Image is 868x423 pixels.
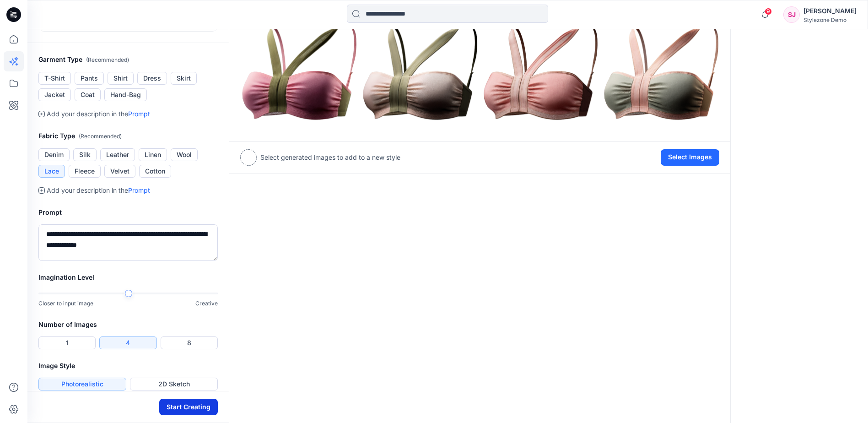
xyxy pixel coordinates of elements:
button: Silk [73,148,97,161]
button: 8 [161,336,218,349]
p: Select generated images to add to a new style [260,152,400,163]
h2: Garment Type [38,54,218,65]
button: 1 [38,336,96,349]
span: ( Recommended ) [86,56,129,63]
button: Denim [38,148,70,161]
h2: Imagination Level [38,272,218,283]
button: Velvet [104,165,135,178]
button: Skirt [171,72,197,85]
h2: Image Style [38,360,218,371]
img: 3.png [603,14,719,130]
img: 1.png [361,14,478,130]
button: Fleece [69,165,101,178]
button: Lace [38,165,65,178]
button: Hand-Bag [104,88,147,101]
img: 2.png [482,14,598,130]
button: Leather [100,148,135,161]
p: Creative [195,299,218,308]
button: Linen [139,148,167,161]
p: Closer to input image [38,299,93,308]
button: Dress [137,72,167,85]
div: Stylezone Demo [803,16,857,23]
span: ( Recommended ) [79,133,122,140]
button: Shirt [108,72,134,85]
p: Add your description in the [47,185,150,196]
img: 0.png [241,14,357,130]
div: SJ [783,6,800,23]
button: Coat [75,88,101,101]
button: 2D Sketch [130,378,218,390]
a: Prompt [128,110,150,118]
h2: Prompt [38,207,218,218]
h2: Fabric Type [38,130,218,142]
h2: Number of Images [38,319,218,330]
button: Cotton [139,165,171,178]
p: Add your description in the [47,108,150,119]
button: Jacket [38,88,71,101]
span: 9 [765,8,772,15]
button: T-Shirt [38,72,71,85]
button: Select Images [661,149,719,166]
button: Start Creating [159,399,218,415]
button: Photorealistic [38,378,126,390]
a: Prompt [128,186,150,194]
div: [PERSON_NAME] [803,5,857,16]
button: 4 [99,336,156,349]
button: Wool [171,148,198,161]
button: Pants [75,72,104,85]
